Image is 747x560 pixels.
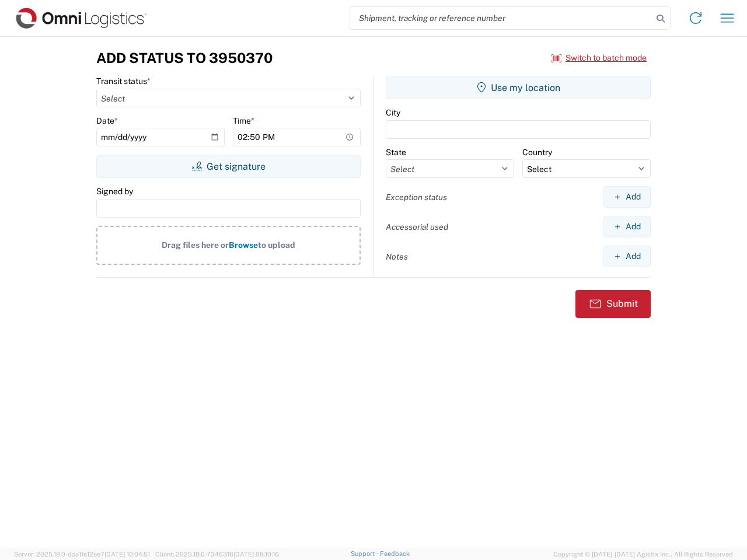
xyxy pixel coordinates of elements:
[603,246,651,267] button: Add
[522,147,552,157] label: Country
[386,147,406,157] label: State
[386,192,447,202] label: Exception status
[233,116,254,126] label: Time
[386,222,448,232] label: Accessorial used
[258,240,295,250] span: to upload
[14,551,150,558] span: Server: 2025.18.0-daa1fe12ee7
[551,48,647,68] button: Switch to batch mode
[603,216,651,237] button: Add
[96,76,151,86] label: Transit status
[386,251,408,262] label: Notes
[380,550,410,557] a: Feedback
[350,7,652,29] input: Shipment, tracking or reference number
[233,551,279,558] span: [DATE] 08:10:16
[575,290,651,318] button: Submit
[229,240,258,250] span: Browse
[386,76,651,99] button: Use my location
[553,549,733,559] span: Copyright © [DATE]-[DATE] Agistix Inc., All Rights Reserved
[96,155,361,178] button: Get signature
[155,551,279,558] span: Client: 2025.18.0-7346316
[386,107,400,118] label: City
[96,50,273,66] h3: Add Status to 3950370
[603,186,651,208] button: Add
[162,240,229,250] span: Drag files here or
[96,116,118,126] label: Date
[351,550,380,557] a: Support
[96,186,133,197] label: Signed by
[104,551,150,558] span: [DATE] 10:04:51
